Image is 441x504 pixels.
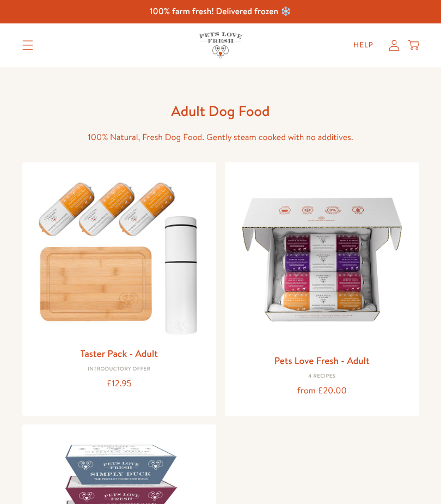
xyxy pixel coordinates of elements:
[199,32,242,58] img: Pets Love Fresh
[31,366,208,373] div: Introductory Offer
[345,34,382,56] a: Help
[234,384,411,398] div: from £20.00
[46,102,395,120] h1: Adult Dog Food
[234,171,411,348] img: Pets Love Fresh - Adult
[274,354,370,367] a: Pets Love Fresh - Adult
[31,377,208,391] div: £12.95
[234,373,411,380] div: 4 Recipes
[81,347,158,360] a: Taster Pack - Adult
[14,32,42,59] summary: Translation missing: en.sections.header.menu
[31,171,208,341] img: Taster Pack - Adult
[88,131,353,143] span: 100% Natural, Fresh Dog Food. Gently steam cooked with no additives.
